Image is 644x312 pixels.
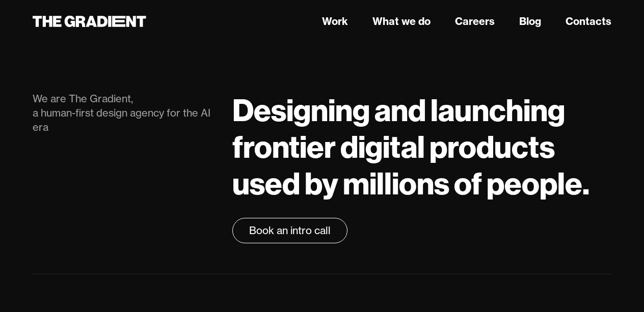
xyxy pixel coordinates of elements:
[519,14,541,29] a: Blog
[566,14,611,29] a: Contacts
[322,14,348,29] a: Work
[232,92,611,202] h1: Designing and launching frontier digital products used by millions of people.
[455,14,495,29] a: Careers
[372,14,431,29] a: What we do
[33,92,212,134] div: We are The Gradient, a human-first design agency for the AI era
[232,218,347,243] a: Book an intro call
